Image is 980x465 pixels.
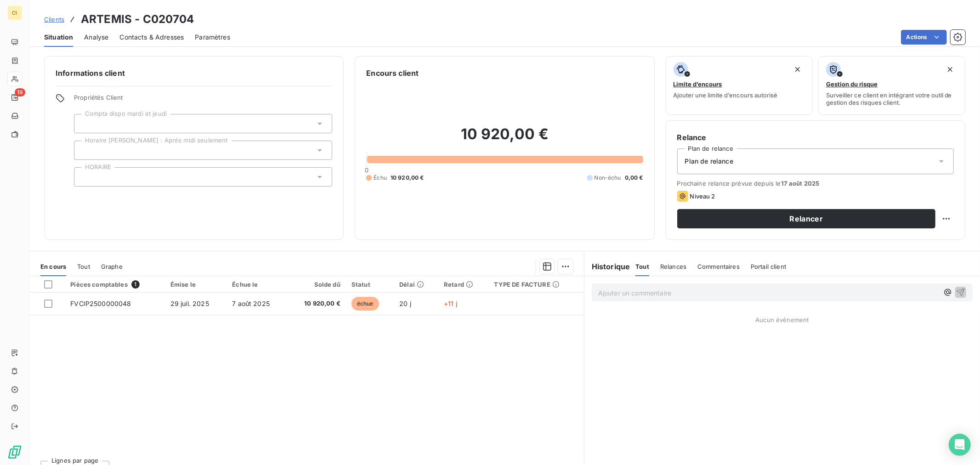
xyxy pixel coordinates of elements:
[374,174,387,182] span: Échu
[81,11,194,28] h3: ARTEMIS - C020704
[660,263,686,270] span: Relances
[7,90,22,105] a: 19
[101,263,123,270] span: Graphe
[595,174,621,182] span: Non-échu
[949,434,971,456] div: Open Intercom Messenger
[232,300,270,307] span: 7 août 2025
[44,33,73,42] span: Situation
[293,299,340,308] span: 10 920,00 €
[666,56,813,115] button: Limite d’encoursAjouter une limite d’encours autorisé
[82,173,89,181] input: Ajouter une valeur
[444,281,483,288] div: Retard
[44,15,64,24] a: Clients
[625,174,643,182] span: 0,00 €
[399,281,433,288] div: Délai
[70,300,131,307] span: FVCIP2500000048
[77,263,90,270] span: Tout
[170,281,221,288] div: Émise le
[82,119,89,128] input: Ajouter une valeur
[44,16,64,23] span: Clients
[7,6,22,20] div: CI
[751,263,786,270] span: Portail client
[351,297,379,311] span: échue
[901,30,947,45] button: Actions
[84,33,108,42] span: Analyse
[131,280,140,289] span: 1
[818,56,965,115] button: Gestion du risqueSurveiller ce client en intégrant votre outil de gestion des risques client.
[635,263,649,270] span: Tout
[40,263,66,270] span: En cours
[70,280,159,289] div: Pièces comptables
[690,193,715,200] span: Niveau 2
[232,281,282,288] div: Échue le
[15,88,25,96] span: 19
[391,174,424,182] span: 10 920,00 €
[293,281,340,288] div: Solde dû
[119,33,184,42] span: Contacts & Adresses
[677,180,954,187] span: Prochaine relance prévue depuis le
[826,91,957,106] span: Surveiller ce client en intégrant votre outil de gestion des risques client.
[366,68,419,79] h6: Encours client
[697,263,740,270] span: Commentaires
[674,80,722,88] span: Limite d’encours
[781,180,820,187] span: 17 août 2025
[170,300,209,307] span: 29 juil. 2025
[677,209,935,228] button: Relancer
[826,80,878,88] span: Gestion du risque
[444,300,457,307] span: +11 j
[365,166,368,174] span: 0
[351,281,388,288] div: Statut
[399,300,411,307] span: 20 j
[366,125,643,153] h2: 10 920,00 €
[677,132,954,143] h6: Relance
[195,33,230,42] span: Paramètres
[674,91,778,99] span: Ajouter une limite d’encours autorisé
[82,146,89,154] input: Ajouter une valeur
[56,68,332,79] h6: Informations client
[7,445,22,459] img: Logo LeanPay
[584,261,630,272] h6: Historique
[755,316,809,323] span: Aucun évènement
[74,94,332,107] span: Propriétés Client
[685,157,733,166] span: Plan de relance
[494,281,578,288] div: TYPE DE FACTURE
